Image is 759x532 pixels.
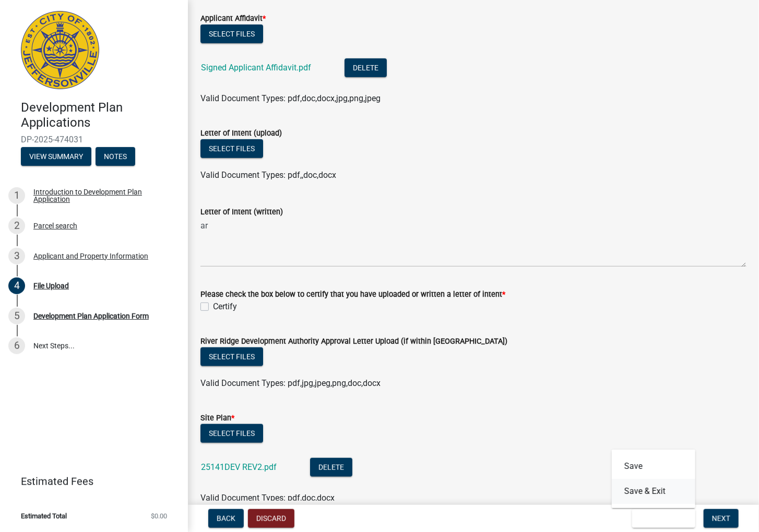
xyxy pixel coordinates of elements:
span: Valid Document Types: pdf,doc,docx,jpg,png,jpeg [200,93,381,103]
label: Letter of Intent (written) [200,209,283,216]
div: File Upload [33,282,69,289]
label: Certify [213,300,237,313]
span: Valid Document Types: pdf,jpg,jpeg,png,doc,docx [200,378,381,388]
div: 4 [8,277,25,294]
div: Parcel search [33,222,77,229]
wm-modal-confirm: Delete Document [345,64,387,74]
h4: Development Plan Applications [21,100,180,130]
button: Select files [200,25,263,43]
label: Applicant Affidavit [200,15,266,22]
button: Select files [200,139,263,158]
button: Discard [248,509,294,528]
span: DP-2025-474031 [21,135,167,144]
button: Delete [310,458,352,477]
a: Estimated Fees [8,471,171,492]
span: Next [712,514,730,523]
div: 1 [8,187,25,204]
span: Valid Document Types: pdf,doc,docx [200,493,335,503]
div: 3 [8,248,25,264]
label: River Ridge Development Authority Approval Letter Upload (if within [GEOGRAPHIC_DATA]) [200,338,507,345]
button: Next [704,509,739,528]
div: Introduction to Development Plan Application [33,188,171,203]
wm-modal-confirm: Notes [96,153,135,161]
a: Signed Applicant Affidavit.pdf [201,63,311,72]
button: View Summary [21,147,91,166]
button: Save [612,454,695,479]
span: Valid Document Types: pdf,,doc,docx [200,170,336,180]
button: Select files [200,347,263,366]
div: 6 [8,337,25,354]
div: Save & Exit [612,450,695,508]
span: Estimated Total [21,513,67,519]
div: 2 [8,217,25,234]
label: Please check the box below to certify that you have uploaded or written a letter of intent [200,291,505,298]
button: Delete [345,58,387,77]
span: $0.00 [151,513,167,519]
span: Save & Exit [641,514,681,523]
wm-modal-confirm: Summary [21,153,91,161]
button: Back [208,509,244,528]
label: Site Plan [200,415,234,422]
div: Development Plan Application Form [33,312,149,320]
div: 5 [8,308,25,324]
button: Save & Exit [612,479,695,504]
a: 25141DEV REV2.pdf [201,462,277,472]
div: Applicant and Property Information [33,252,148,260]
wm-modal-confirm: Delete Document [310,463,352,473]
button: Notes [96,147,135,166]
img: City of Jeffersonville, Indiana [21,11,99,89]
label: Letter of Intent (upload) [200,130,282,137]
button: Select files [200,424,263,443]
span: Back [217,514,235,523]
button: Save & Exit [632,509,695,528]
